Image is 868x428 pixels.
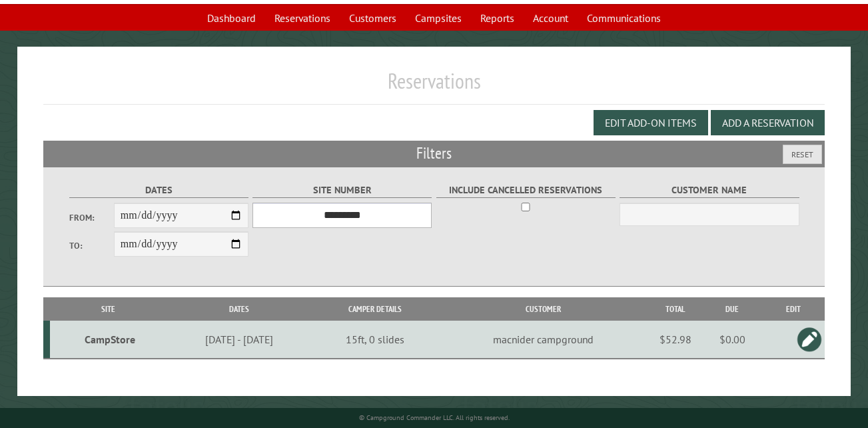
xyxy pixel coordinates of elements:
label: Customer Name [620,183,799,198]
small: © Campground Commander LLC. All rights reserved. [359,413,510,422]
th: Edit [763,297,825,321]
th: Camper Details [312,297,438,321]
td: macnider campground [438,321,648,359]
th: Site [50,297,167,321]
label: Dates [69,183,248,198]
a: Communications [579,5,669,31]
a: Dashboard [199,5,264,31]
th: Dates [167,297,312,321]
a: Campsites [407,5,470,31]
a: Account [525,5,576,31]
th: Total [649,297,702,321]
h1: Reservations [43,68,825,105]
th: Customer [438,297,648,321]
label: To: [69,239,114,252]
td: $0.00 [702,321,763,359]
a: Customers [341,5,404,31]
div: CampStore [55,333,165,346]
label: From: [69,211,114,224]
button: Add a Reservation [711,110,825,135]
div: [DATE] - [DATE] [169,333,309,346]
button: Reset [783,145,822,164]
a: Reports [472,5,522,31]
label: Include Cancelled Reservations [436,183,616,198]
a: Reservations [266,5,338,31]
td: 15ft, 0 slides [312,321,438,359]
th: Due [702,297,763,321]
td: $52.98 [649,321,702,359]
label: Site Number [252,183,432,198]
button: Edit Add-on Items [594,110,708,135]
h2: Filters [43,141,825,166]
